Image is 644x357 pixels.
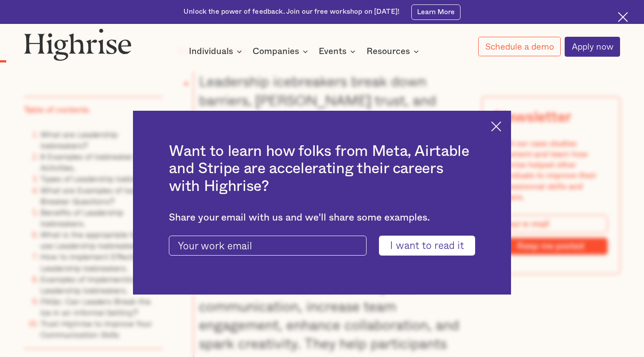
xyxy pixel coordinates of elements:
[169,236,475,256] form: current-ascender-blog-article-modal-form
[565,37,620,57] a: Apply now
[379,236,475,256] input: I want to read it
[253,46,311,57] div: Companies
[169,143,475,196] h2: Want to learn how folks from Meta, Airtable and Stripe are accelerating their careers with Highrise?
[253,46,299,57] div: Companies
[189,46,233,57] div: Individuals
[169,236,367,256] input: Your work email
[169,212,475,224] div: Share your email with us and we'll share some examples.
[367,46,410,57] div: Resources
[183,7,399,17] div: Unlock the power of feedback. Join our free workshop on [DATE]!
[411,4,461,20] a: Learn More
[24,28,132,61] img: Highrise logo
[618,12,628,22] img: Cross icon
[189,46,245,57] div: Individuals
[319,46,358,57] div: Events
[478,37,561,56] a: Schedule a demo
[319,46,347,57] div: Events
[367,46,422,57] div: Resources
[491,121,501,132] img: Cross icon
